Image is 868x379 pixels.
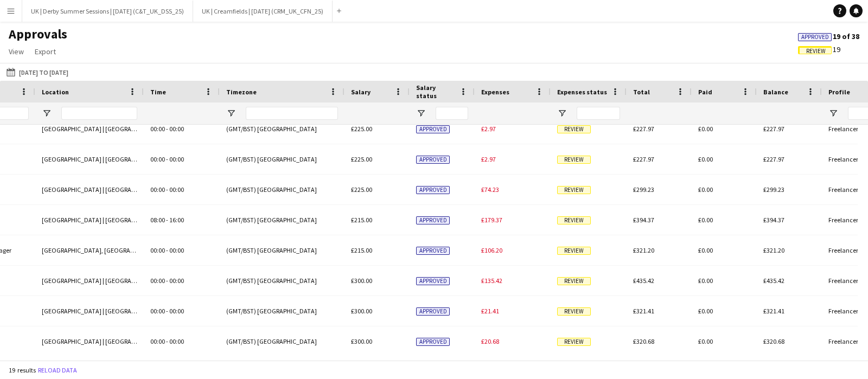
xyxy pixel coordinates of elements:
[35,205,144,235] div: [GEOGRAPHIC_DATA] | [GEOGRAPHIC_DATA], [GEOGRAPHIC_DATA]
[481,125,496,133] span: £2.97
[351,216,372,224] span: £215.00
[150,307,165,315] span: 00:00
[220,266,344,296] div: (GMT/BST) [GEOGRAPHIC_DATA]
[436,107,468,120] input: Salary status Filter Input
[481,246,502,254] span: £106.20
[633,307,654,315] span: £321.41
[169,337,184,345] span: 00:00
[42,88,69,96] span: Location
[557,277,591,285] span: Review
[220,235,344,265] div: (GMT/BST) [GEOGRAPHIC_DATA]
[481,155,496,163] span: £2.97
[226,88,257,96] span: Timezone
[4,44,28,59] a: View
[150,88,166,96] span: Time
[416,108,426,118] button: Open Filter Menu
[557,338,591,346] span: Review
[828,88,850,96] span: Profile
[9,47,24,56] span: View
[633,337,654,345] span: £320.68
[557,307,591,316] span: Review
[801,34,829,41] span: Approved
[763,246,784,254] span: £321.20
[35,175,144,204] div: [GEOGRAPHIC_DATA] | [GEOGRAPHIC_DATA], [GEOGRAPHIC_DATA]
[416,338,450,346] span: Approved
[633,88,650,96] span: Total
[763,88,788,96] span: Balance
[828,108,838,118] button: Open Filter Menu
[698,88,712,96] span: Paid
[166,277,168,285] span: -
[150,277,165,285] span: 00:00
[351,246,372,254] span: £215.00
[481,277,502,285] span: £135.42
[169,155,184,163] span: 00:00
[763,185,784,194] span: £299.23
[481,88,509,96] span: Expenses
[698,246,713,254] span: £0.00
[763,216,784,224] span: £394.37
[481,216,502,224] span: £179.37
[698,277,713,285] span: £0.00
[150,185,165,194] span: 00:00
[166,216,168,224] span: -
[806,48,826,55] span: Review
[35,114,144,144] div: [GEOGRAPHIC_DATA] | [GEOGRAPHIC_DATA], [GEOGRAPHIC_DATA]
[166,337,168,345] span: -
[557,125,591,133] span: Review
[577,107,620,120] input: Expenses status Filter Input
[150,155,165,163] span: 00:00
[166,185,168,194] span: -
[193,1,333,22] button: UK | Creamfields | [DATE] (CRM_UK_CFN_25)
[557,216,591,224] span: Review
[351,155,372,163] span: £225.00
[698,307,713,315] span: £0.00
[220,114,344,144] div: (GMT/BST) [GEOGRAPHIC_DATA]
[226,108,236,118] button: Open Filter Menu
[169,246,184,254] span: 00:00
[150,246,165,254] span: 00:00
[150,125,165,133] span: 00:00
[36,364,79,376] button: Reload data
[481,337,499,345] span: £20.68
[698,125,713,133] span: £0.00
[557,156,591,164] span: Review
[557,247,591,255] span: Review
[35,144,144,174] div: [GEOGRAPHIC_DATA] | [GEOGRAPHIC_DATA], [GEOGRAPHIC_DATA]
[416,216,450,224] span: Approved
[763,277,784,285] span: £435.42
[698,185,713,194] span: £0.00
[166,155,168,163] span: -
[416,83,455,100] span: Salary status
[22,1,193,22] button: UK | Derby Summer Sessions | [DATE] (C&T_UK_DSS_25)
[166,125,168,133] span: -
[351,185,372,194] span: £225.00
[35,326,144,356] div: [GEOGRAPHIC_DATA] | [GEOGRAPHIC_DATA], [GEOGRAPHIC_DATA]
[798,31,859,41] span: 19 of 38
[763,155,784,163] span: £227.97
[150,337,165,345] span: 00:00
[633,125,654,133] span: £227.97
[351,125,372,133] span: £225.00
[35,296,144,326] div: [GEOGRAPHIC_DATA] | [GEOGRAPHIC_DATA], [GEOGRAPHIC_DATA]
[416,156,450,164] span: Approved
[416,186,450,194] span: Approved
[4,66,71,79] button: [DATE] to [DATE]
[416,277,450,285] span: Approved
[557,186,591,194] span: Review
[633,155,654,163] span: £227.97
[150,216,165,224] span: 08:00
[416,247,450,255] span: Approved
[351,277,372,285] span: £300.00
[246,107,338,120] input: Timezone Filter Input
[798,44,840,54] span: 19
[351,307,372,315] span: £300.00
[169,185,184,194] span: 00:00
[35,47,56,56] span: Export
[633,246,654,254] span: £321.20
[698,216,713,224] span: £0.00
[351,88,371,96] span: Salary
[169,277,184,285] span: 00:00
[633,216,654,224] span: £394.37
[763,337,784,345] span: £320.68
